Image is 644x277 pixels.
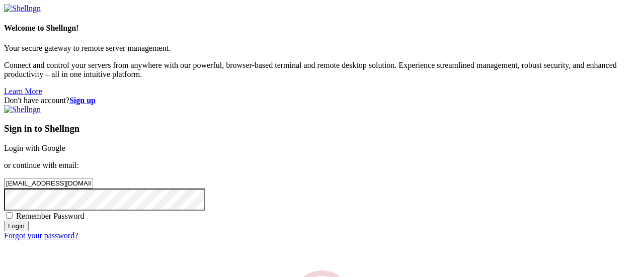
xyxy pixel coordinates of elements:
img: Shellngn [4,4,41,13]
p: or continue with email: [4,161,640,170]
div: Don't have account? [4,96,640,105]
img: Shellngn [4,105,41,114]
input: Email address [4,178,93,189]
a: Sign up [69,96,96,105]
a: Learn More [4,87,42,96]
a: Forgot your password? [4,231,78,240]
h4: Welcome to Shellngn! [4,24,640,33]
h3: Sign in to Shellngn [4,123,640,134]
input: Remember Password [6,212,13,219]
span: Remember Password [16,212,85,220]
p: Your secure gateway to remote server management. [4,44,640,53]
p: Connect and control your servers from anywhere with our powerful, browser-based terminal and remo... [4,61,640,79]
input: Login [4,221,29,231]
a: Login with Google [4,144,65,152]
